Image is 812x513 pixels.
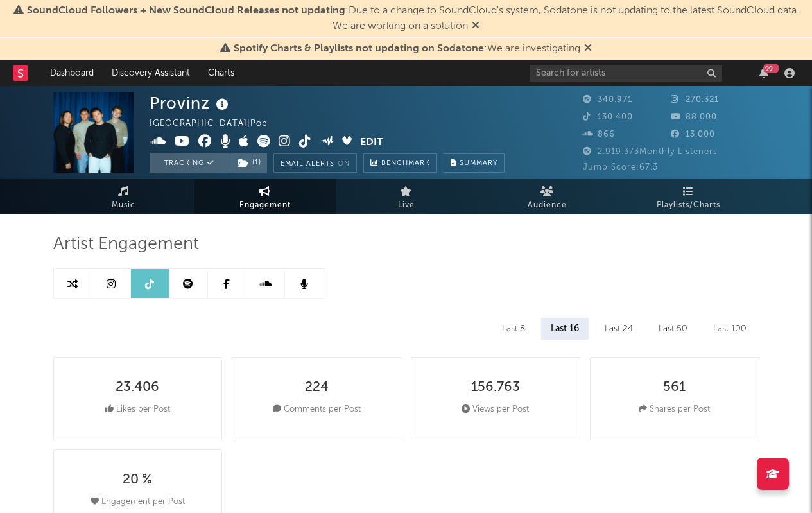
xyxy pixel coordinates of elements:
[338,161,350,168] em: On
[671,130,715,139] span: 13.000
[649,318,697,340] div: Last 50
[360,135,383,151] button: Edit
[671,113,717,121] span: 88.000
[584,44,592,54] span: Dismiss
[27,6,345,16] span: SoundCloud Followers + New SoundCloud Releases not updating
[194,179,336,214] a: Engagement
[444,153,505,173] button: Summary
[91,494,185,510] div: Engagement per Post
[528,198,567,213] span: Audience
[530,65,722,82] input: Search for artists
[239,198,291,213] span: Engagement
[230,153,268,173] span: ( 1 )
[273,402,361,417] div: Comments per Post
[671,96,719,104] span: 270.321
[763,64,779,73] div: 99 +
[541,318,589,340] div: Last 16
[234,44,580,54] span: : We are investigating
[150,116,282,132] div: [GEOGRAPHIC_DATA] | Pop
[471,380,520,396] div: 156.763
[657,198,720,213] span: Playlists/Charts
[618,179,759,214] a: Playlists/Charts
[759,68,768,78] button: 99+
[477,179,618,214] a: Audience
[27,6,799,31] span: : Due to a change to SoundCloud's system, Sodatone is not updating to the latest SoundCloud data....
[53,237,199,252] span: Artist Engagement
[150,92,232,114] div: Provinz
[398,198,415,213] span: Live
[639,402,710,417] div: Shares per Post
[492,318,535,340] div: Last 8
[199,60,243,86] a: Charts
[595,318,643,340] div: Last 24
[112,198,135,213] span: Music
[583,163,658,171] span: Jump Score: 67.3
[336,179,477,214] a: Live
[105,402,170,417] div: Likes per Post
[123,473,152,488] div: 20 %
[583,113,633,121] span: 130.400
[103,60,199,86] a: Discovery Assistant
[230,153,267,173] button: (1)
[583,148,718,156] span: 2.919.373 Monthly Listeners
[472,21,479,31] span: Dismiss
[462,402,529,417] div: Views per Post
[150,153,230,173] button: Tracking
[704,318,756,340] div: Last 100
[363,153,437,173] a: Benchmark
[460,160,497,167] span: Summary
[116,380,159,396] div: 23.406
[41,60,103,86] a: Dashboard
[381,156,430,171] span: Benchmark
[53,179,194,214] a: Music
[583,96,632,104] span: 340.971
[234,44,484,54] span: Spotify Charts & Playlists not updating on Sodatone
[305,380,329,396] div: 224
[663,380,686,396] div: 561
[273,153,357,173] button: Email AlertsOn
[583,130,615,139] span: 866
